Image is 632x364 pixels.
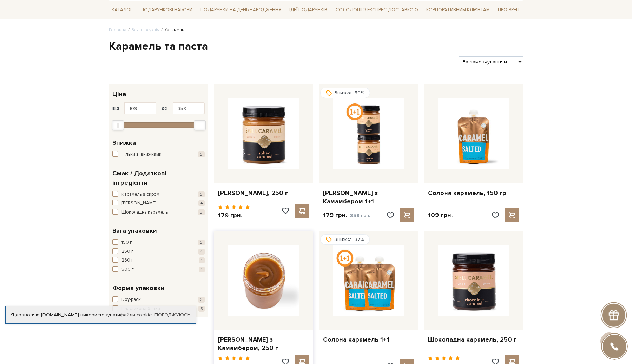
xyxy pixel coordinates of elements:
[495,5,523,15] span: Про Spell
[121,305,160,312] span: Пластикова банка
[121,257,133,264] span: 260 г
[218,211,250,220] p: 179 грн.
[112,138,136,148] span: Знижка
[323,336,414,344] a: Солона карамель 1+1
[438,98,509,169] img: Солона карамель, 150 гр
[121,266,134,273] span: 500 г
[121,151,162,158] span: Тільки зі знижками
[154,312,190,318] a: Погоджуюсь
[198,249,205,255] span: 4
[333,245,404,316] img: Солона карамель 1+1
[112,191,205,198] button: Карамель з сиром 2
[109,39,523,54] h1: Карамель та паста
[198,306,205,312] span: 5
[323,189,414,205] a: [PERSON_NAME] з Камамбером 1+1
[121,209,168,216] span: Шоколадна карамель
[6,312,196,318] div: Я дозволяю [DOMAIN_NAME] використовувати
[112,169,203,188] span: Смак / Додаткові інгредієнти
[198,5,284,15] span: Подарунки на День народження
[112,89,126,99] span: Ціна
[198,240,205,245] span: 2
[112,151,205,158] button: Тільки зі знижками 2
[109,5,136,15] span: Каталог
[198,209,205,215] span: 2
[423,4,493,16] a: Корпоративним клієнтам
[198,191,205,197] span: 2
[112,305,205,312] button: Пластикова банка 5
[428,211,453,219] p: 109 грн.
[350,213,370,218] span: 358 грн.
[112,257,205,264] button: 260 г 1
[428,336,519,344] a: Шоколадна карамель, 250 г
[131,27,159,33] a: Вся продукція
[198,151,205,157] span: 2
[162,105,167,112] span: до
[112,283,165,293] span: Форма упаковки
[112,105,119,112] span: від
[138,5,195,15] span: Подарункові набори
[198,297,205,303] span: 3
[112,209,205,216] button: Шоколадна карамель 2
[112,266,205,273] button: 500 г 1
[109,27,126,33] a: Головна
[112,226,157,236] span: Вага упаковки
[194,120,206,130] div: Max
[112,296,205,303] button: Doy-pack 3
[173,102,205,114] input: Ціна
[124,102,156,114] input: Ціна
[218,336,309,352] a: [PERSON_NAME] з Камамбером, 250 г
[199,267,205,272] span: 1
[121,200,156,207] span: [PERSON_NAME]
[112,239,205,246] button: 150 г 2
[112,120,124,130] div: Min
[199,257,205,263] span: 1
[121,248,133,255] span: 250 г
[323,211,370,220] p: 179 грн.
[320,234,370,245] div: Знижка -37%
[121,296,141,303] span: Doy-pack
[320,88,370,98] div: Знижка -50%
[112,200,205,207] button: [PERSON_NAME] 4
[121,191,159,198] span: Карамель з сиром
[121,239,132,246] span: 150 г
[287,5,330,15] span: Ідеї подарунків
[198,200,205,206] span: 4
[333,98,404,169] img: Карамель з Камамбером 1+1
[428,189,519,197] a: Солона карамель, 150 гр
[333,4,421,16] a: Солодощі з експрес-доставкою
[228,245,299,316] img: Карамель з Камамбером, 250 г
[112,248,205,255] button: 250 г 4
[159,27,184,33] li: Карамель
[120,312,152,318] a: файли cookie
[218,189,309,197] a: [PERSON_NAME], 250 г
